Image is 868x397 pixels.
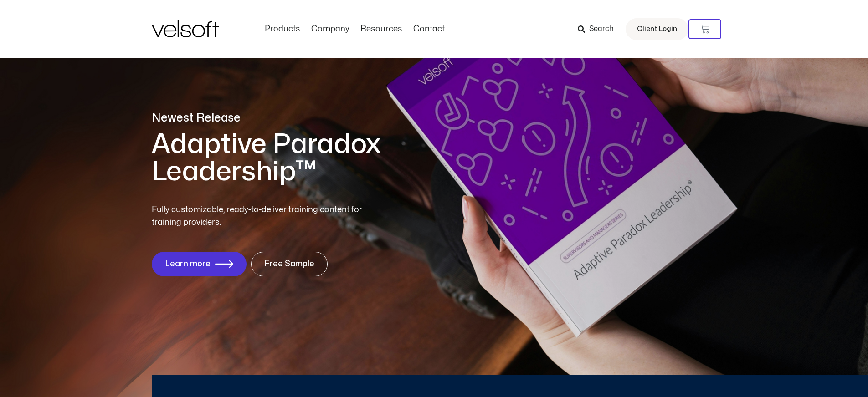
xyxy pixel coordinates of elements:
span: Learn more [165,260,211,269]
a: ProductsMenu Toggle [259,24,306,34]
a: Client Login [626,18,688,40]
img: Velsoft Training Materials [152,20,219,37]
span: Client Login [637,23,677,35]
a: ContactMenu Toggle [408,24,450,34]
a: Learn more [152,252,247,276]
p: Newest Release [152,110,484,126]
a: Free Sample [251,252,328,276]
h1: Adaptive Paradox Leadership™ [152,131,484,185]
nav: Menu [259,24,450,34]
p: Fully customizable, ready-to-deliver training content for training providers. [152,204,379,229]
a: CompanyMenu Toggle [306,24,355,34]
span: Free Sample [264,260,314,269]
span: Search [589,23,614,35]
a: Search [578,21,620,37]
a: ResourcesMenu Toggle [355,24,408,34]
